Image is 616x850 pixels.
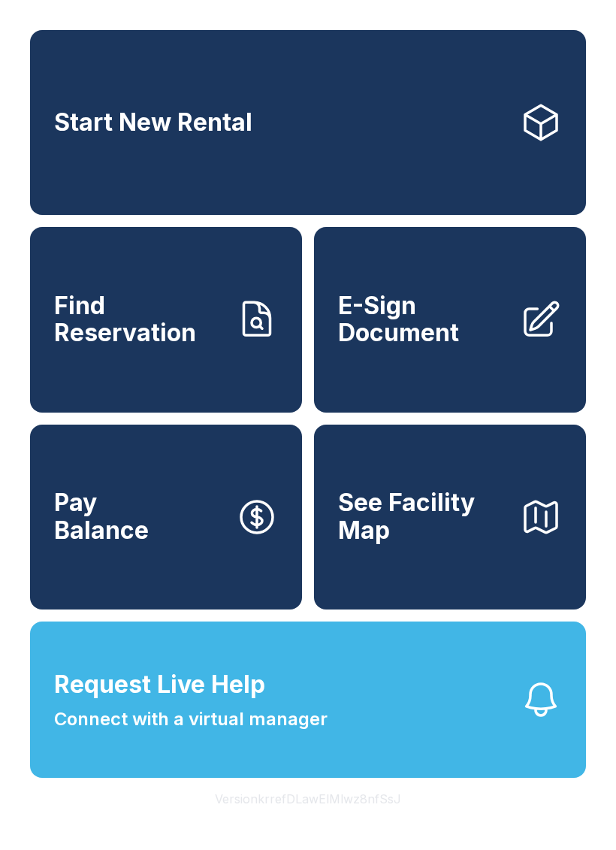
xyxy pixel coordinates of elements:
span: Find Reservation [54,292,224,347]
span: Connect with a virtual manager [54,706,328,733]
span: See Facility Map [338,489,508,544]
button: See Facility Map [314,425,586,610]
span: E-Sign Document [338,292,508,347]
a: Find Reservation [30,227,302,412]
span: Start New Rental [54,109,252,137]
button: VersionkrrefDLawElMlwz8nfSsJ [203,778,413,820]
button: PayBalance [30,425,302,610]
span: Request Live Help [54,667,265,703]
a: E-Sign Document [314,227,586,412]
span: Pay Balance [54,489,149,544]
a: Start New Rental [30,30,586,215]
button: Request Live HelpConnect with a virtual manager [30,622,586,778]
